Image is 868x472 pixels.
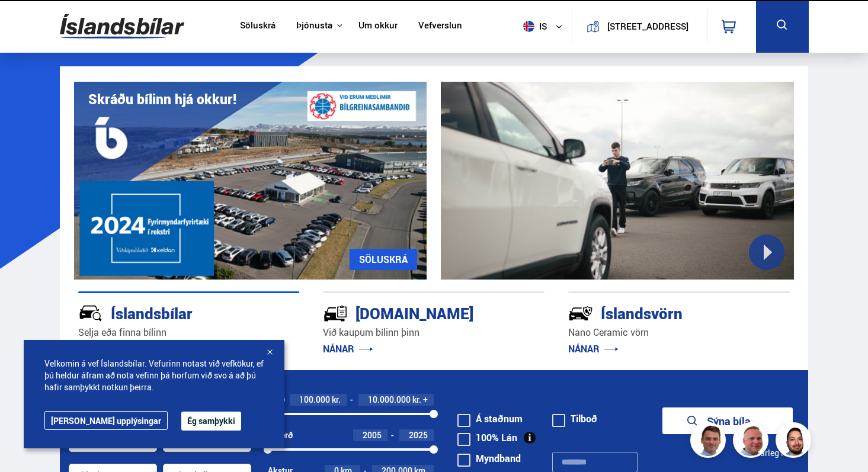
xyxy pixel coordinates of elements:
div: Íslandsvörn [568,302,748,323]
a: NÁNAR [568,342,619,355]
span: kr. [332,395,341,404]
img: JRvxyua_JYH6wB4c.svg [78,301,103,326]
div: [DOMAIN_NAME] [323,302,502,323]
p: Nano Ceramic vörn [568,326,790,339]
img: svg+xml;base64,PHN2ZyB4bWxucz0iaHR0cDovL3d3dy53My5vcmcvMjAwMC9zdmciIHdpZHRoPSI1MTIiIGhlaWdodD0iNT... [523,21,534,32]
span: 100.000 [299,394,330,405]
h1: Skráðu bílinn hjá okkur! [88,91,236,107]
a: Vefverslun [418,20,462,33]
a: Um okkur [358,20,398,33]
a: SÖLUSKRÁ [350,249,417,270]
span: is [518,21,548,32]
button: Sýna bíla [662,407,793,434]
a: Söluskrá [240,20,276,33]
div: Íslandsbílar [78,302,258,323]
span: 10.000.000 [368,394,411,405]
label: Myndband [457,454,521,463]
span: kr. [412,395,421,404]
label: 100% Lán [457,433,517,442]
a: [STREET_ADDRESS] [579,9,700,43]
button: [STREET_ADDRESS] [604,21,691,31]
img: FbJEzSuNWCJXmdc-.webp [692,424,728,460]
span: Velkomin á vef Íslandsbílar. Vefurinn notast við vefkökur, ef þú heldur áfram að nota vefinn þá h... [44,358,264,393]
img: G0Ugv5HjCgRt.svg [60,7,184,46]
a: NÁNAR [323,342,373,355]
img: -Svtn6bYgwAsiwNX.svg [568,301,593,326]
label: Á staðnum [457,414,523,423]
label: Tilboð [552,414,597,423]
img: nhp88E3Fdnt1Opn2.png [777,424,813,460]
img: tr5P-W3DuiFaO7aO.svg [323,301,348,326]
img: eKx6w-_Home_640_.png [74,82,427,280]
p: Við kaupum bílinn þinn [323,326,544,339]
span: 2005 [363,429,382,441]
a: [PERSON_NAME] upplýsingar [44,411,168,430]
button: Þjónusta [296,20,332,31]
button: Ég samþykki [181,412,241,431]
button: is [518,9,572,44]
span: 2025 [409,429,428,441]
p: Selja eða finna bílinn [78,326,300,339]
img: siFngHWaQ9KaOqBr.png [735,424,770,460]
span: + [423,395,428,404]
